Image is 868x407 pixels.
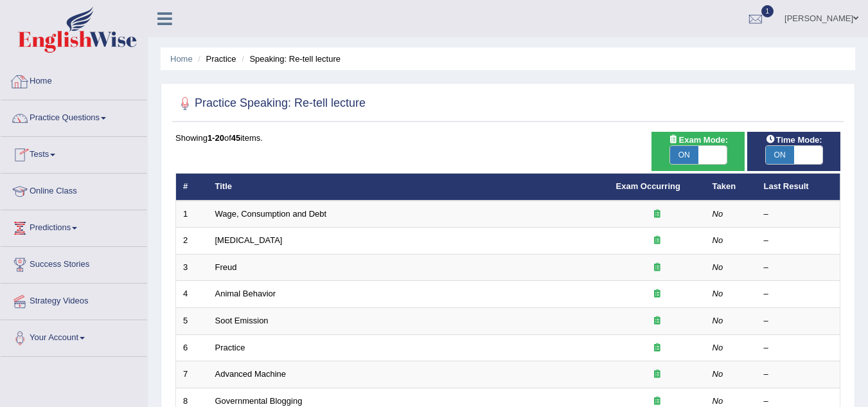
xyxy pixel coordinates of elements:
[616,342,698,354] div: Exam occurring question
[231,133,240,143] b: 45
[663,133,732,147] span: Exam Mode:
[764,262,833,274] div: –
[176,174,208,201] th: #
[764,342,833,354] div: –
[616,235,698,247] div: Exam occurring question
[670,146,698,164] span: ON
[713,235,723,245] em: No
[713,289,723,298] em: No
[215,316,269,325] a: Soot Emission
[713,316,723,325] em: No
[1,210,147,242] a: Predictions
[713,262,723,272] em: No
[616,262,698,274] div: Exam occurring question
[616,181,680,191] a: Exam Occurring
[713,369,723,379] em: No
[195,53,236,65] li: Practice
[1,284,147,316] a: Strategy Videos
[175,94,366,113] h2: Practice Speaking: Re-tell lecture
[238,53,341,65] li: Speaking: Re-tell lecture
[616,288,698,300] div: Exam occurring question
[766,146,794,164] span: ON
[764,235,833,247] div: –
[176,281,208,308] td: 4
[175,132,840,144] div: Showing of items.
[1,137,147,169] a: Tests
[1,320,147,352] a: Your Account
[215,235,283,245] a: [MEDICAL_DATA]
[616,315,698,327] div: Exam occurring question
[176,308,208,335] td: 5
[215,289,276,298] a: Animal Behavior
[713,343,723,352] em: No
[1,247,147,279] a: Success Stories
[764,315,833,327] div: –
[215,396,303,406] a: Governmental Blogging
[757,174,840,201] th: Last Result
[761,5,774,17] span: 1
[208,174,609,201] th: Title
[713,396,723,406] em: No
[764,288,833,300] div: –
[616,368,698,381] div: Exam occurring question
[170,54,193,64] a: Home
[208,133,224,143] b: 1-20
[215,369,287,379] a: Advanced Machine
[764,208,833,221] div: –
[176,334,208,361] td: 6
[1,64,147,96] a: Home
[176,201,208,228] td: 1
[616,208,698,221] div: Exam occurring question
[215,343,245,352] a: Practice
[215,209,327,219] a: Wage, Consumption and Debt
[1,100,147,132] a: Practice Questions
[215,262,237,272] a: Freud
[761,133,828,147] span: Time Mode:
[176,228,208,255] td: 2
[651,132,745,171] div: Show exams occurring in exams
[713,209,723,219] em: No
[764,368,833,381] div: –
[176,254,208,281] td: 3
[705,174,757,201] th: Taken
[176,361,208,388] td: 7
[1,174,147,206] a: Online Class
